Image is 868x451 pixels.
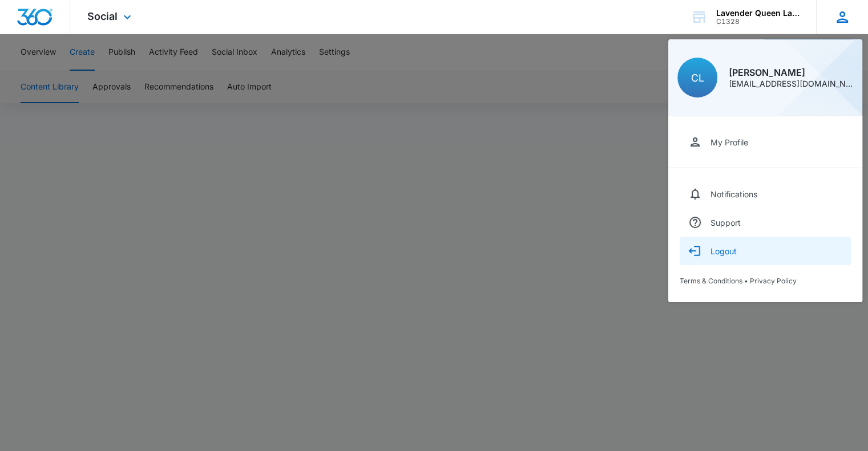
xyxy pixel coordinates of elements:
div: Support [710,218,741,227]
div: [PERSON_NAME] [729,68,853,77]
a: Support [680,208,851,237]
div: account name [716,9,800,18]
div: account id [716,18,800,26]
button: Logout [680,237,851,265]
div: • [680,277,851,285]
div: [EMAIL_ADDRESS][DOMAIN_NAME] [729,80,853,88]
a: Privacy Policy [750,277,797,285]
a: Terms & Conditions [680,277,742,285]
span: CL [691,72,704,84]
div: My Profile [710,137,748,147]
a: Notifications [680,180,851,208]
div: Logout [710,246,737,256]
a: My Profile [680,128,851,156]
span: Social [87,10,118,22]
div: Notifications [710,189,757,199]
